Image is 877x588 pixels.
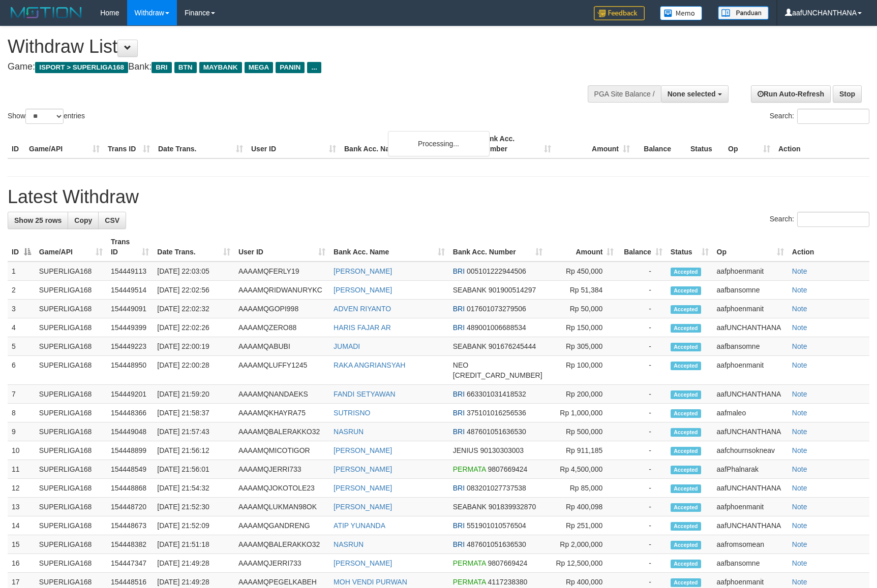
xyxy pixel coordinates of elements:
a: Note [792,428,807,436]
span: BRI [453,390,465,398]
td: aafphoenmanit [713,300,788,318]
th: ID [8,129,25,158]
td: Rp 4,500,000 [547,460,618,479]
th: User ID [247,129,340,158]
td: 154449201 [107,385,153,404]
td: SUPERLIGA168 [35,516,107,535]
td: aafphoenmanit [713,262,788,281]
td: 4 [8,318,35,337]
td: aafphoenmanit [713,498,788,516]
span: BRI [152,62,171,73]
td: SUPERLIGA168 [35,554,107,573]
span: Accepted [671,503,701,512]
td: aafUNCHANTHANA [713,516,788,535]
td: 16 [8,554,35,573]
div: PGA Site Balance / [588,85,661,103]
span: Accepted [671,286,701,295]
a: HARIS FAJAR AR [334,323,391,332]
td: aafbansomne [713,554,788,573]
td: aafPhalnarak [713,460,788,479]
td: SUPERLIGA168 [35,356,107,385]
span: Copy 663301031418532 to clipboard [467,390,526,398]
th: Op [724,129,774,158]
th: Trans ID [104,129,154,158]
th: ID: activate to sort column descending [8,233,35,262]
span: Copy 4117238380 to clipboard [488,578,527,586]
td: 154449514 [107,281,153,300]
td: 154449113 [107,262,153,281]
span: BRI [453,428,465,436]
td: Rp 150,000 [547,318,618,337]
span: Copy 9807669424 to clipboard [488,465,527,473]
td: Rp 911,185 [547,441,618,460]
span: Copy 005101222944506 to clipboard [467,267,526,275]
span: SEABANK [453,503,487,511]
span: BRI [453,267,465,275]
img: MOTION_logo.png [8,5,85,20]
select: Showentries [25,109,64,124]
td: - [618,516,667,535]
td: SUPERLIGA168 [35,281,107,300]
td: AAAAMQGANDRENG [234,516,329,535]
a: Stop [833,85,862,103]
td: aafphoenmanit [713,356,788,385]
td: AAAAMQLUFFY1245 [234,356,329,385]
td: 6 [8,356,35,385]
td: AAAAMQMICOTIGOR [234,441,329,460]
th: Op: activate to sort column ascending [713,233,788,262]
td: - [618,404,667,422]
span: Accepted [671,409,701,418]
td: aafromsomean [713,535,788,554]
td: [DATE] 21:59:20 [153,385,234,404]
span: Accepted [671,560,701,568]
td: 14 [8,516,35,535]
td: [DATE] 21:49:28 [153,554,234,573]
td: 154448549 [107,460,153,479]
span: Accepted [671,305,701,314]
span: MAYBANK [199,62,242,73]
span: BRI [453,305,465,313]
td: aafmaleo [713,404,788,422]
td: aafUNCHANTHANA [713,479,788,498]
td: Rp 305,000 [547,337,618,356]
span: None selected [668,90,716,98]
td: SUPERLIGA168 [35,460,107,479]
td: 10 [8,441,35,460]
span: Accepted [671,390,701,399]
td: aafbansomne [713,337,788,356]
span: Accepted [671,324,701,333]
span: NEO [453,361,468,369]
td: 154449223 [107,337,153,356]
span: Accepted [671,541,701,549]
span: CSV [105,216,119,224]
span: Accepted [671,484,701,493]
th: User ID: activate to sort column ascending [234,233,329,262]
a: Note [792,446,807,454]
td: AAAAMQABUBI [234,337,329,356]
a: [PERSON_NAME] [334,484,392,492]
td: SUPERLIGA168 [35,318,107,337]
span: BRI [453,409,465,417]
a: RAKA ANGRIANSYAH [334,361,405,369]
td: 12 [8,479,35,498]
td: - [618,460,667,479]
td: SUPERLIGA168 [35,422,107,441]
span: BRI [453,484,465,492]
th: Balance [634,129,686,158]
a: Note [792,521,807,530]
td: AAAAMQJERRI733 [234,460,329,479]
a: Note [792,465,807,473]
td: [DATE] 21:51:18 [153,535,234,554]
td: 11 [8,460,35,479]
span: Accepted [671,522,701,531]
td: [DATE] 21:52:30 [153,498,234,516]
th: Status: activate to sort column ascending [667,233,713,262]
th: Amount: activate to sort column ascending [547,233,618,262]
th: Bank Acc. Number: activate to sort column ascending [449,233,547,262]
td: aafUNCHANTHANA [713,318,788,337]
a: ADVEN RIYANTO [334,305,391,313]
a: Note [792,286,807,294]
td: Rp 500,000 [547,422,618,441]
span: Accepted [671,466,701,474]
td: SUPERLIGA168 [35,404,107,422]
